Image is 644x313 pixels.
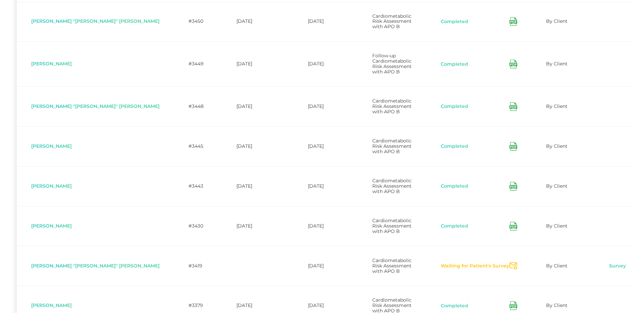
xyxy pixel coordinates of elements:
td: [DATE] [293,2,358,42]
span: By Client [546,61,568,67]
span: [PERSON_NAME] "[PERSON_NAME]" [PERSON_NAME] [31,103,160,109]
td: [DATE] [293,206,358,246]
span: Cardiometabolic Risk Assessment with APO B [372,217,412,234]
td: [DATE] [293,166,358,206]
span: Cardiometabolic Risk Assessment with APO B [372,138,412,154]
button: Completed [440,18,469,25]
td: [DATE] [222,206,293,246]
td: #3443 [174,166,222,206]
td: [DATE] [222,2,293,42]
span: Cardiometabolic Risk Assessment with APO B [372,257,412,274]
td: [DATE] [222,86,293,126]
td: #3445 [174,126,222,166]
button: Completed [440,143,469,150]
button: Completed [440,223,469,230]
span: By Client [546,103,568,109]
span: Cardiometabolic Risk Assessment with APO B [372,98,412,115]
span: By Client [546,143,568,149]
span: Cardiometabolic Risk Assessment with APO B [372,13,412,30]
td: [DATE] [293,246,358,286]
span: By Client [546,183,568,189]
td: #3430 [174,206,222,246]
span: Cardiometabolic Risk Assessment with APO B [372,178,412,194]
button: Completed [440,103,469,110]
td: [DATE] [293,86,358,126]
span: [PERSON_NAME] [31,223,72,229]
td: #3449 [174,41,222,86]
td: #3419 [174,246,222,286]
td: [DATE] [222,166,293,206]
span: [PERSON_NAME] [31,143,72,149]
span: Follow-up Cardiometabolic Risk Assessment with APO B [372,53,412,75]
span: [PERSON_NAME] "[PERSON_NAME]" [PERSON_NAME] [31,18,160,24]
a: Survey [609,263,626,269]
span: By Client [546,302,568,308]
span: By Client [546,18,568,24]
span: By Client [546,263,568,269]
svg: Send Notification [509,262,517,269]
span: [PERSON_NAME] [31,61,72,67]
button: Completed [440,61,469,68]
td: [DATE] [293,126,358,166]
td: [DATE] [222,41,293,86]
button: Completed [440,183,469,190]
button: Waiting for Patient's Survey [440,263,509,269]
span: By Client [546,223,568,229]
button: Completed [440,303,469,309]
td: #3448 [174,86,222,126]
span: [PERSON_NAME] "[PERSON_NAME]" [PERSON_NAME] [31,263,160,269]
td: #3450 [174,2,222,42]
span: [PERSON_NAME] [31,183,72,189]
td: [DATE] [222,126,293,166]
span: [PERSON_NAME] [31,302,72,308]
td: [DATE] [293,41,358,86]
